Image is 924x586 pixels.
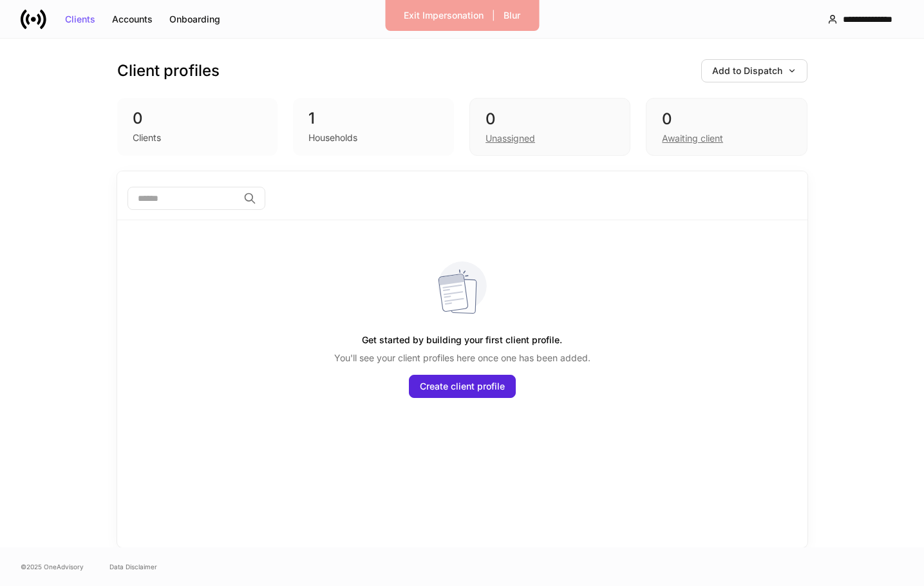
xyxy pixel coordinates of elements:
button: Accounts [104,9,161,30]
div: Households [308,131,357,144]
div: Accounts [112,15,153,24]
div: Unassigned [486,132,535,145]
div: Create client profile [420,382,505,391]
span: © 2025 OneAdvisory [21,562,84,572]
div: Clients [133,131,161,144]
div: 0 [133,108,263,129]
p: You'll see your client profiles here once one has been added. [334,352,590,364]
button: Add to Dispatch [701,59,807,82]
div: 0 [662,109,791,129]
button: Blur [495,5,529,26]
a: Data Disclaimer [109,562,157,572]
div: Awaiting client [662,132,723,145]
button: Create client profile [409,375,516,398]
div: 1 [308,108,438,129]
div: Clients [65,15,95,24]
button: Clients [57,9,104,30]
div: 0Awaiting client [646,98,807,156]
div: Add to Dispatch [712,66,797,75]
h3: Client profiles [117,61,220,81]
div: 0 [486,109,614,129]
div: Onboarding [169,15,220,24]
h5: Get started by building your first client profile. [362,328,562,352]
button: Onboarding [161,9,229,30]
div: 0Unassigned [469,98,630,156]
button: Exit Impersonation [395,5,492,26]
div: Exit Impersonation [404,11,484,20]
div: Blur [504,11,520,20]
